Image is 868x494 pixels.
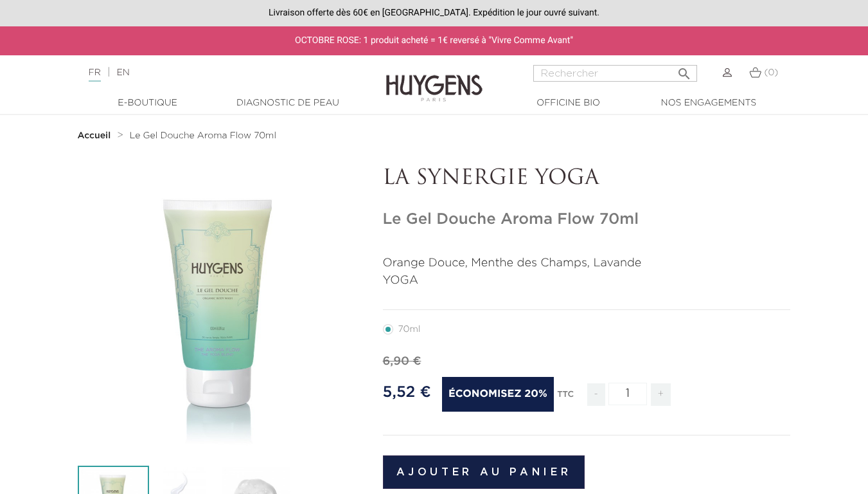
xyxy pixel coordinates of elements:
img: Huygens [386,54,483,104]
p: Orange Douce, Menthe des Champs, Lavande [383,255,791,272]
div: | [82,65,352,80]
span: Le Gel Douche Aroma Flow 70ml [130,131,276,140]
i:  [677,62,692,78]
span: (0) [764,68,778,77]
input: Rechercher [533,65,697,82]
div: TTC [557,381,574,416]
a: Accueil [78,131,114,141]
label: 70ml [383,324,436,334]
span: Économisez 20% [442,377,554,412]
a: Diagnostic de peau [224,96,352,110]
button: Ajouter au panier [383,455,585,489]
a: EN [116,68,129,77]
p: LA SYNERGIE YOGA [383,167,791,191]
a: FR [89,68,101,82]
span: - [587,383,605,406]
h1: Le Gel Douche Aroma Flow 70ml [383,210,791,229]
span: 6,90 € [383,356,421,367]
span: + [651,383,671,406]
input: Quantité [608,383,647,405]
a: E-Boutique [84,96,212,110]
p: YOGA [383,272,791,289]
a: Officine Bio [504,96,633,110]
a: Nos engagements [644,96,773,110]
button:  [673,61,696,78]
strong: Accueil [78,131,111,140]
span: 5,52 € [383,385,431,400]
a: Le Gel Douche Aroma Flow 70ml [130,131,276,141]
